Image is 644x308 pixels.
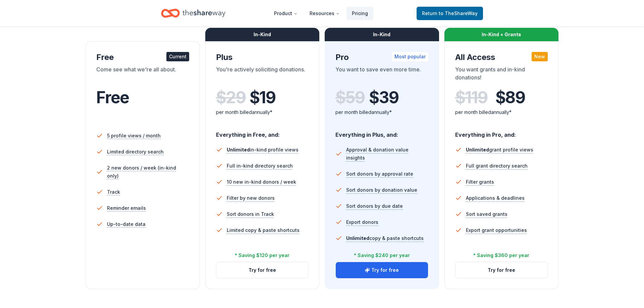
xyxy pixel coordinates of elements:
[346,7,373,20] a: Pricing
[107,132,161,140] span: 5 profile views / month
[473,251,529,259] div: * Saving $360 per year
[392,52,428,61] div: Most popular
[346,218,378,226] span: Export donors
[335,52,428,63] div: Pro
[346,235,424,241] span: copy & paste shortcuts
[346,202,403,210] span: Sort donors by due date
[335,108,428,116] div: per month billed annually*
[227,226,300,234] span: Limited copy & paste shortcuts
[96,65,189,84] div: Come see what we're all about.
[107,204,146,212] span: Reminder emails
[325,28,439,41] div: In-Kind
[455,125,548,139] div: Everything in Pro, and:
[466,210,507,218] span: Sort saved grants
[346,186,417,194] span: Sort donors by donation value
[235,251,289,259] div: * Saving $120 per year
[107,164,189,180] span: 2 new donors / week (in-kind only)
[335,65,428,84] div: You want to save even more time.
[227,178,296,186] span: 10 new in-kind donors / week
[107,188,120,196] span: Track
[455,52,548,63] div: All Access
[269,5,373,21] nav: Main
[227,210,274,218] span: Sort donors in Track
[466,162,528,170] span: Full grant directory search
[107,220,146,228] span: Up-to-date data
[227,147,299,152] span: in-kind profile views
[250,88,276,107] span: $ 19
[216,125,309,139] div: Everything in Free, and:
[107,148,164,156] span: Limited directory search
[422,9,478,17] span: Return
[216,262,309,278] button: Try for free
[216,65,309,84] div: You're actively soliciting donations.
[335,125,428,139] div: Everything in Plus, and:
[466,147,533,152] span: grant profile views
[466,147,489,152] span: Unlimited
[439,10,478,16] span: to TheShareWay
[96,52,189,63] div: Free
[205,28,320,41] div: In-Kind
[455,108,548,116] div: per month billed annually*
[216,108,309,116] div: per month billed annually*
[227,162,293,170] span: Full in-kind directory search
[269,7,303,20] button: Product
[161,5,225,21] a: Home
[227,147,250,152] span: Unlimited
[346,146,428,162] span: Approval & donation value insights
[495,88,525,107] span: $ 89
[444,28,559,41] div: In-Kind + Grants
[455,65,548,84] div: You want grants and in-kind donations!
[466,194,525,202] span: Applications & deadlines
[417,7,483,20] a: Returnto TheShareWay
[354,251,410,259] div: * Saving $240 per year
[96,87,129,107] span: Free
[466,178,494,186] span: Filter grants
[166,52,189,61] div: Current
[346,170,413,178] span: Sort donors by approval rate
[346,235,369,241] span: Unlimited
[304,7,345,20] button: Resources
[532,52,548,61] div: New
[455,262,548,278] button: Try for free
[227,194,275,202] span: Filter by new donors
[466,226,527,234] span: Export grant opportunities
[216,52,309,63] div: Plus
[369,88,398,107] span: $ 39
[336,262,428,278] button: Try for free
